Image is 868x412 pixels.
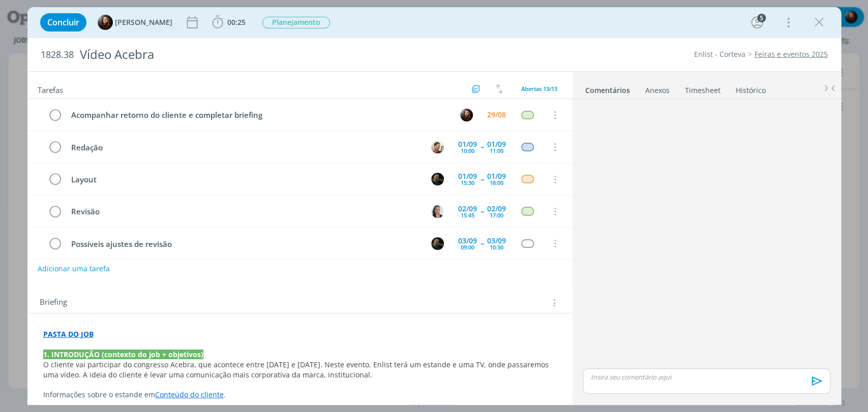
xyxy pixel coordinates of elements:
a: Comentários [585,81,631,96]
div: 03/09 [458,237,477,244]
div: Revisão [67,205,422,218]
button: Concluir [40,13,86,31]
span: 1828.38 [41,49,74,60]
span: [PERSON_NAME] [115,19,172,26]
button: M [430,236,445,251]
button: C [430,204,445,219]
button: E [459,107,474,122]
div: 10:00 [461,148,474,153]
a: PASTA DO JOB [43,329,94,339]
div: 01/09 [458,141,477,148]
img: arrow-down-up.svg [496,84,503,93]
button: 00:25 [209,14,248,30]
a: Timesheet [684,81,721,96]
span: -- [481,176,484,183]
div: 01/09 [487,141,506,148]
img: M [431,173,444,185]
div: dialog [27,7,841,405]
button: Planejamento [262,16,331,29]
div: 10:30 [490,244,503,250]
div: 02/09 [487,205,506,212]
div: 17:00 [490,212,503,218]
div: 03/09 [487,237,506,244]
img: E [460,109,473,121]
button: Adicionar uma tarefa [37,260,110,278]
a: Feiras e eventos 2025 [755,49,828,59]
strong: 1. INTRODUÇÃO (contexto do job + objetivos) [43,350,203,359]
a: Enlist - Corteva [694,49,745,59]
button: M [430,172,445,187]
div: Possíveis ajustes de revisão [67,238,422,250]
div: 15:45 [461,212,474,218]
img: G [431,141,444,153]
span: Abertas 13/13 [521,85,557,92]
div: 09:00 [461,244,474,250]
span: -- [481,240,484,247]
div: 18:00 [490,180,503,185]
button: E[PERSON_NAME] [98,15,172,30]
button: 5 [749,14,765,30]
div: 11:00 [490,148,503,153]
a: Histórico [735,81,766,96]
img: C [431,205,444,218]
span: -- [481,143,484,150]
a: Conteúdo do cliente [155,390,224,399]
span: O cliente vai participar do congresso Acebra, que acontece entre [DATE] e [DATE]. Neste evento, E... [43,360,551,379]
div: 29/08 [487,111,506,118]
span: Planejamento [262,17,330,28]
div: Vídeo Acebra [76,42,496,67]
span: 00:25 [227,17,246,27]
img: M [431,237,444,250]
img: E [98,15,113,30]
div: 5 [757,14,766,22]
p: Informações sobre o estande em . [43,390,557,400]
div: 15:30 [461,180,474,185]
div: 01/09 [458,173,477,180]
span: Tarefas [38,83,63,95]
div: Anexos [645,85,670,96]
div: Acompanhar retorno do cliente e completar briefing [67,109,451,121]
div: 01/09 [487,173,506,180]
div: Redação [67,141,422,154]
div: 02/09 [458,205,477,212]
button: G [430,139,445,154]
span: Briefing [40,296,67,309]
span: -- [481,208,484,215]
span: Concluir [47,18,79,26]
div: Layout [67,173,422,186]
